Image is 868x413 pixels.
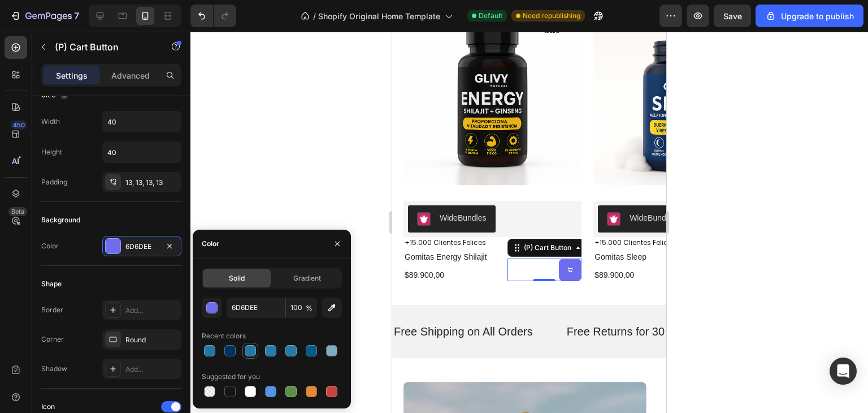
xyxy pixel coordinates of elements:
button: Upgrade to publish [756,5,863,27]
div: Upgrade to publish [765,10,854,22]
div: $89.900,00 [201,237,305,249]
div: WideBundles [47,180,94,192]
div: Border [41,305,63,315]
h2: gomitas energy shilajit [11,219,115,231]
div: 6D6DEE [125,242,158,252]
p: 7 [74,9,79,23]
div: Undo/Redo [190,5,236,27]
span: % [306,303,313,313]
div: Icon [41,402,55,412]
p: Advanced [111,70,150,81]
span: Save [723,11,742,21]
div: Background [41,215,80,225]
div: WideBundles [237,180,284,192]
div: Color [41,241,59,251]
span: Default [479,11,502,21]
div: Color [202,239,219,249]
span: Shopify Original Home Template [318,10,440,22]
input: Eg: FFFFFF [227,298,285,318]
img: Wide%20Bundles.png [25,180,38,194]
div: Round [125,335,179,345]
button: 7 [5,5,84,27]
input: Auto [103,142,181,162]
span: / [313,10,316,22]
div: (P) Cart Button [129,211,181,221]
p: (P) Cart Button [55,40,151,54]
div: Padding [41,177,67,187]
p: +15.000 Clientes Felices [12,206,188,216]
span: Solid [229,273,245,283]
iframe: Design area [392,32,666,413]
button: WideBundles [206,174,293,201]
p: Free Shipping on All Orders [2,290,141,310]
div: Shape [41,279,62,289]
p: +15.000 Clientes Felices [202,206,378,216]
button: Save [714,5,751,27]
p: Settings [56,70,88,81]
div: Open Intercom Messenger [830,358,857,385]
input: Auto [103,111,181,132]
div: Width [41,117,60,127]
div: Rich Text Editor. Editing area: main [11,205,189,217]
a: Gomitas Energy Shilajit [11,219,115,231]
a: GOMITAS SLEEP [201,219,305,231]
button: WideBundles [16,174,103,201]
span: Need republishing [523,11,580,21]
span: Gradient [293,273,321,283]
h2: gomitas sleep [201,219,305,231]
div: Recent colors [202,331,246,341]
div: Shadow [41,364,67,374]
div: Add... [125,306,179,316]
div: Corner [41,334,64,345]
div: Height [41,147,62,157]
div: Add... [125,364,179,375]
div: 13, 13, 13, 13 [125,178,179,188]
div: 450 [11,121,27,130]
div: Beta [8,207,27,216]
img: Wide%20Bundles.png [215,180,228,194]
div: $89.900,00 [11,237,115,249]
div: Suggested for you [202,372,260,382]
p: Free Returns for 30 Days [175,292,302,307]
